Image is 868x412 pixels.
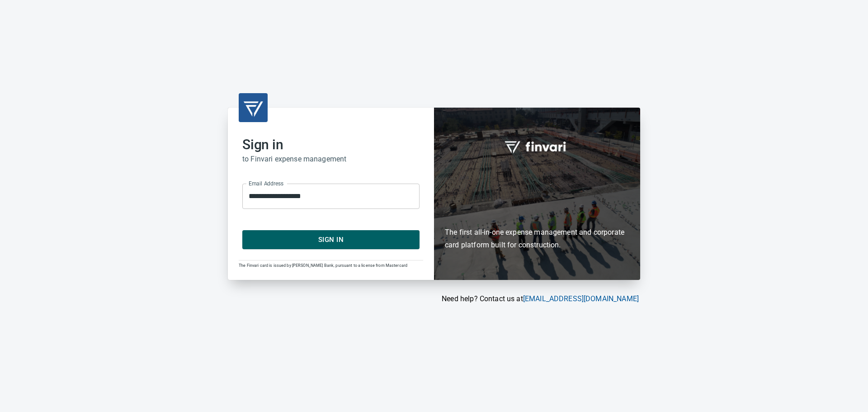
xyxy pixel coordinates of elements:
p: Need help? Contact us at [228,294,639,304]
div: Finvari [434,108,640,280]
span: The Finvari card is issued by [PERSON_NAME] Bank, pursuant to a license from Mastercard [239,263,407,268]
h2: Sign in [242,137,420,153]
h6: The first all-in-one expense management and corporate card platform built for construction. [445,174,629,252]
img: fullword_logo_white.png [503,136,571,157]
h6: to Finvari expense management [242,153,420,166]
img: transparent_logo.png [242,97,264,118]
a: [EMAIL_ADDRESS][DOMAIN_NAME] [523,294,639,303]
span: Sign In [252,234,410,246]
button: Sign In [242,230,420,249]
